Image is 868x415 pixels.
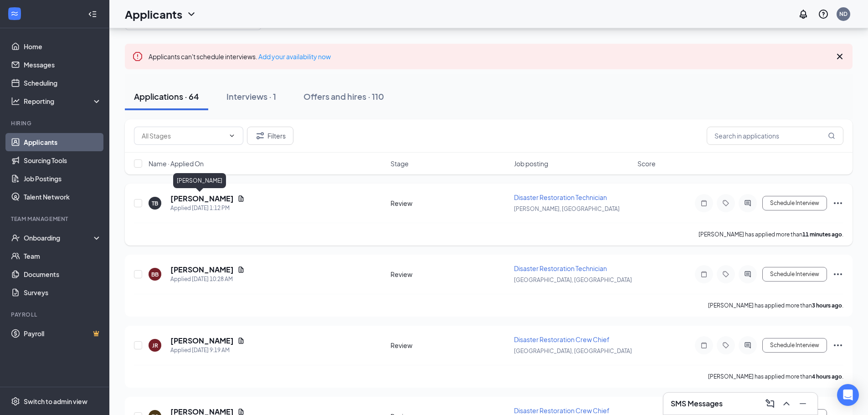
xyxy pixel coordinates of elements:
[152,342,158,349] div: JR
[742,200,753,207] svg: ActiveChat
[226,91,276,102] div: Interviews · 1
[514,205,620,212] span: [PERSON_NAME], [GEOGRAPHIC_DATA]
[796,396,810,411] button: Minimize
[742,271,753,278] svg: ActiveChat
[11,397,20,406] svg: Settings
[228,132,236,139] svg: ChevronDown
[708,373,843,380] p: [PERSON_NAME] has applied more than .
[24,169,102,188] a: Job Postings
[514,277,632,283] span: [GEOGRAPHIC_DATA], [GEOGRAPHIC_DATA]
[514,159,548,168] span: Job posting
[24,151,102,169] a: Sourcing Tools
[762,267,827,282] button: Schedule Interview
[390,199,508,208] div: Review
[24,56,102,74] a: Messages
[247,127,293,145] button: Filter Filters
[170,204,245,213] div: Applied [DATE] 1:12 PM
[11,119,100,127] div: Hiring
[237,195,245,202] svg: Document
[24,133,102,151] a: Applicants
[781,398,792,409] svg: ChevronUp
[132,51,143,62] svg: Error
[303,91,384,102] div: Offers and hires · 110
[170,336,234,346] h5: [PERSON_NAME]
[390,159,409,168] span: Stage
[24,74,102,92] a: Scheduling
[802,231,842,238] b: 11 minutes ago
[24,97,102,106] div: Reporting
[514,264,607,272] span: Disaster Restoration Technician
[832,198,843,209] svg: Ellipses
[11,233,20,242] svg: UserCheck
[258,52,331,61] a: Add your availability now
[24,188,102,206] a: Talent Network
[779,396,794,411] button: ChevronUp
[152,200,158,207] div: TB
[834,51,845,62] svg: Cross
[828,132,835,139] svg: MagnifyingGlass
[637,159,656,168] span: Score
[390,270,508,279] div: Review
[818,9,829,20] svg: QuestionInfo
[797,398,808,409] svg: Minimize
[812,373,842,380] b: 4 hours ago
[762,338,827,353] button: Schedule Interview
[255,130,266,141] svg: Filter
[514,348,632,354] span: [GEOGRAPHIC_DATA], [GEOGRAPHIC_DATA]
[514,335,610,343] span: Disaster Restoration Crew Chief
[237,337,245,344] svg: Document
[699,271,709,278] svg: Note
[720,342,731,349] svg: Tag
[832,269,843,280] svg: Ellipses
[11,97,20,106] svg: Analysis
[720,200,731,207] svg: Tag
[125,6,182,22] h1: Applicants
[765,398,776,409] svg: ComposeMessage
[24,397,87,406] div: Switch to admin view
[798,9,809,20] svg: Notifications
[24,283,102,302] a: Surveys
[699,200,709,207] svg: Note
[149,52,331,61] span: Applicants can't schedule interviews.
[390,341,508,350] div: Review
[88,10,97,19] svg: Collapse
[720,271,731,278] svg: Tag
[186,9,197,20] svg: ChevronDown
[170,275,245,284] div: Applied [DATE] 10:28 AM
[762,196,827,210] button: Schedule Interview
[173,173,226,188] div: [PERSON_NAME]
[10,9,19,18] svg: WorkstreamLogo
[24,247,102,265] a: Team
[237,266,245,273] svg: Document
[812,302,842,309] b: 3 hours ago
[149,159,204,168] span: Name · Applied On
[151,271,159,278] div: BB
[170,194,234,204] h5: [PERSON_NAME]
[514,406,610,415] span: Disaster Restoration Crew Chief
[11,215,100,223] div: Team Management
[742,342,753,349] svg: ActiveChat
[24,233,94,242] div: Onboarding
[24,265,102,283] a: Documents
[142,131,225,141] input: All Stages
[170,265,234,275] h5: [PERSON_NAME]
[763,396,777,411] button: ComposeMessage
[699,231,843,238] p: [PERSON_NAME] has applied more than .
[24,324,102,343] a: PayrollCrown
[832,340,843,351] svg: Ellipses
[170,346,245,355] div: Applied [DATE] 9:19 AM
[24,37,102,56] a: Home
[707,127,843,145] input: Search in applications
[708,302,843,309] p: [PERSON_NAME] has applied more than .
[837,384,859,406] div: Open Intercom Messenger
[671,399,723,409] h3: SMS Messages
[134,91,199,102] div: Applications · 64
[514,193,607,201] span: Disaster Restoration Technician
[11,311,100,318] div: Payroll
[839,10,847,18] div: ND
[699,342,709,349] svg: Note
